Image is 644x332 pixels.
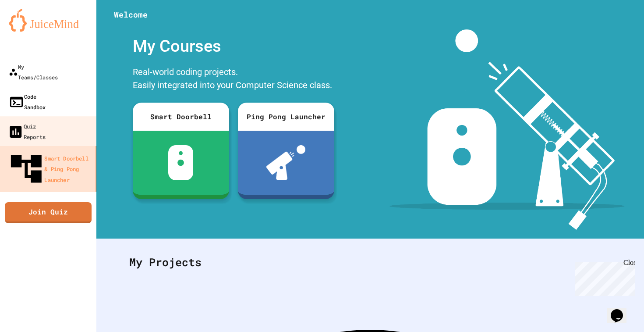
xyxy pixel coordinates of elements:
[128,63,339,96] div: Real-world coding projects. Easily integrated into your Computer Science class.
[133,103,229,131] div: Smart Doorbell
[9,9,88,32] img: logo-orange.svg
[168,145,193,180] img: sdb-white.svg
[8,121,46,142] div: Quiz Reports
[238,103,334,131] div: Ping Pong Launcher
[607,297,635,323] iframe: chat widget
[4,4,60,56] div: Chat with us now!Close
[8,150,92,187] div: Smart Doorbell & Ping Pong Launcher
[571,259,635,296] iframe: chat widget
[389,29,624,230] img: banner-image-my-projects.png
[266,145,305,180] img: ppl-with-ball.png
[5,202,92,223] a: Join Quiz
[9,91,46,112] div: Code Sandbox
[9,61,58,82] div: My Teams/Classes
[120,245,620,279] div: My Projects
[128,29,339,63] div: My Courses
